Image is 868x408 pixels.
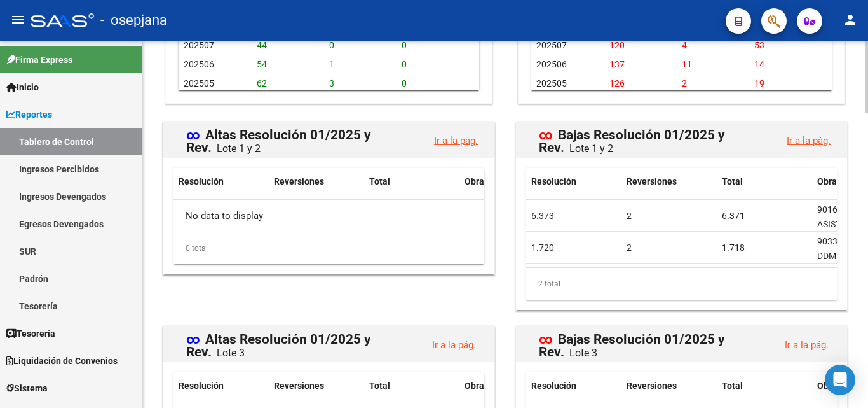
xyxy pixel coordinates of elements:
[422,333,482,356] button: Ir a la pág.
[184,40,214,50] span: 202507
[825,365,855,395] div: Open Intercom Messenger
[179,176,224,186] span: Resolución
[539,118,766,155] mat-card-title: Bajas Resolución 01/2025 y Rev.
[722,381,743,391] span: Total
[621,372,717,400] datatable-header-cell: Reversiones
[329,40,334,50] span: 0
[536,78,567,88] span: 202505
[754,40,764,50] span: 53
[536,59,567,69] span: 202506
[569,143,613,155] span: Lote 1 y 2
[722,209,807,223] div: 6.371
[186,127,200,143] span: ∞
[364,372,459,400] datatable-header-cell: Total
[526,168,621,195] datatable-header-cell: Resolución
[754,78,764,88] span: 19
[627,209,712,223] div: 2
[173,232,484,264] div: 0 total
[682,78,687,88] span: 2
[526,268,837,300] div: 2 total
[173,168,269,195] datatable-header-cell: Resolución
[627,381,677,391] span: Reversiones
[609,59,625,69] span: 137
[6,327,55,341] span: Tesorería
[364,168,459,195] datatable-header-cell: Total
[843,12,858,27] mat-icon: person
[531,241,616,255] div: 1.720
[722,176,743,186] span: Total
[531,381,576,391] span: Resolución
[787,135,831,146] a: Ir a la pág.
[10,12,25,27] mat-icon: menu
[609,40,625,50] span: 120
[186,332,200,347] span: ∞
[217,347,245,359] span: Lote 3
[6,354,118,368] span: Liquidación de Convenios
[424,129,482,152] button: Ir a la pág.
[6,80,39,94] span: Inicio
[459,372,555,400] datatable-header-cell: Obra Social Origen
[269,168,364,195] datatable-header-cell: Reversiones
[173,200,484,232] div: No data to display
[539,332,553,347] span: ∞
[785,339,829,351] a: Ir a la pág.
[100,6,167,34] span: - osepjana
[369,176,390,186] span: Total
[717,372,812,400] datatable-header-cell: Total
[329,78,334,88] span: 3
[402,78,407,88] span: 0
[184,78,214,88] span: 202505
[269,372,364,400] datatable-header-cell: Reversiones
[775,333,834,356] button: Ir a la pág.
[609,78,625,88] span: 126
[459,168,555,195] datatable-header-cell: Obra Social Origen
[402,40,407,50] span: 0
[526,372,621,400] datatable-header-cell: Resolución
[257,40,267,50] span: 44
[186,118,414,155] mat-card-title: Altas Resolución 01/2025 y Rev.
[402,59,407,69] span: 0
[621,168,717,195] datatable-header-cell: Reversiones
[531,176,576,186] span: Resolución
[539,127,553,143] span: ∞
[184,59,214,69] span: 202506
[682,59,692,69] span: 11
[465,176,541,186] span: Obra Social Origen
[217,143,261,155] span: Lote 1 y 2
[274,381,324,391] span: Reversiones
[6,381,48,395] span: Sistema
[531,209,616,223] div: 6.373
[682,40,687,50] span: 4
[627,241,712,255] div: 2
[173,372,269,400] datatable-header-cell: Resolución
[186,323,412,360] mat-card-title: Altas Resolución 01/2025 y Rev.
[179,381,224,391] span: Resolución
[539,323,764,360] mat-card-title: Bajas Resolución 01/2025 y Rev.
[536,40,567,50] span: 202507
[6,108,52,122] span: Reportes
[329,59,334,69] span: 1
[257,78,267,88] span: 62
[369,381,390,391] span: Total
[274,176,324,186] span: Reversiones
[569,347,597,359] span: Lote 3
[627,176,677,186] span: Reversiones
[257,59,267,69] span: 54
[776,129,834,152] button: Ir a la pág.
[434,135,478,146] a: Ir a la pág.
[6,53,72,67] span: Firma Express
[754,59,764,69] span: 14
[722,241,807,255] div: 1.718
[465,381,541,391] span: Obra Social Origen
[717,168,812,195] datatable-header-cell: Total
[432,339,476,351] a: Ir a la pág.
